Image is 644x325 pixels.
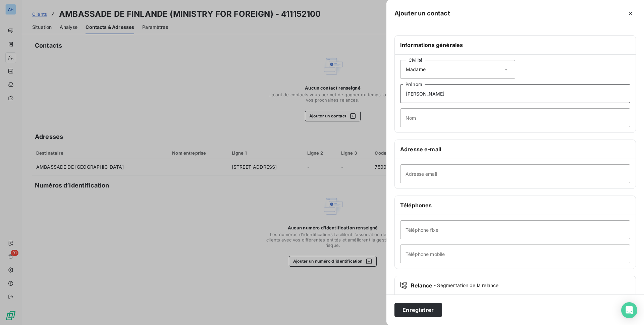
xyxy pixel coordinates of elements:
[400,281,630,289] div: Relance
[434,282,498,289] span: - Segmentation de la relance
[400,84,630,103] input: placeholder
[394,9,450,18] h5: Ajouter un contact
[621,302,637,318] div: Open Intercom Messenger
[400,164,630,183] input: placeholder
[406,66,426,73] span: Madame
[400,108,630,127] input: placeholder
[394,303,442,317] button: Enregistrer
[400,220,630,239] input: placeholder
[400,201,630,209] h6: Téléphones
[400,145,630,153] h6: Adresse e-mail
[400,245,630,263] input: placeholder
[400,41,630,49] h6: Informations générales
